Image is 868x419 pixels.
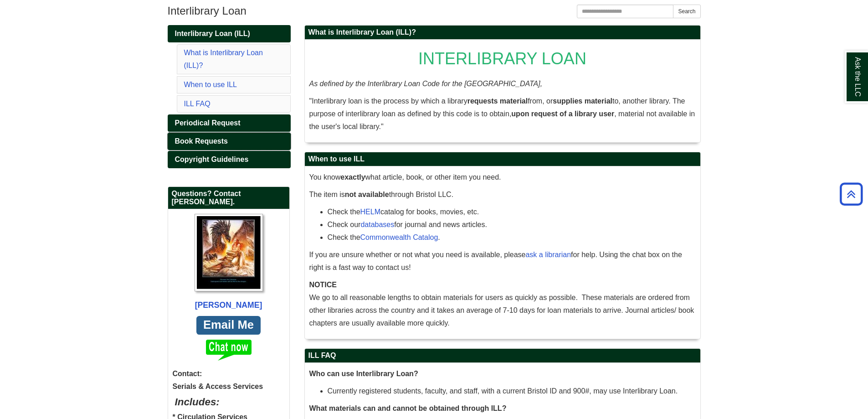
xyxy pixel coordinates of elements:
[360,233,438,241] a: Commonwealth Catalog
[328,233,440,241] span: Check the .
[175,137,228,145] span: Book Requests
[175,30,250,37] span: Interlibrary Loan (ILL)
[173,298,285,312] div: [PERSON_NAME]
[309,281,694,327] span: We go to all reasonable lengths to obtain materials for users as quickly as possible. These mater...
[309,251,682,271] span: If you are unsure whether or not what you need is available, please for help. Using the chat box ...
[467,97,528,105] strong: requests material
[305,349,700,363] h2: ILL FAQ
[328,221,487,228] span: Check our for journal and news articles.
[173,396,222,408] i: Includes:
[309,191,454,198] span: The item is through Bristol LLC.
[184,100,211,108] a: ILL FAQ
[175,155,249,163] span: Copyright Guidelines
[309,404,507,412] strong: What materials can and cannot be obtained through ILL?
[345,191,389,198] strong: not available
[206,340,252,361] img: Chat now
[553,97,612,105] strong: supplies material
[328,387,678,395] span: Currently registered students, faculty, and staff, with a current Bristol ID and 900#, may use In...
[309,173,501,181] span: You know what article, book, or other item you need.
[168,114,291,132] a: Periodical Request
[184,49,263,69] a: What is Interlibrary Loan (ILL)?
[673,5,700,18] button: Search
[173,367,285,380] strong: Contact:
[837,188,866,200] a: Back to Top
[309,97,695,130] span: "Interlibrary loan is the process by which a library from, or to, another library. The purpose of...
[360,221,394,228] a: databases
[175,119,241,127] span: Periodical Request
[360,208,380,216] a: HELM
[168,5,701,17] h1: Interlibrary Loan
[168,151,291,168] a: Copyright Guidelines
[309,80,543,88] em: As defined by the Interlibrary Loan Code for the [GEOGRAPHIC_DATA],
[525,251,571,259] a: ask a librarian
[168,25,291,42] a: Interlibrary Loan (ILL)
[196,316,261,335] a: Email Me
[305,26,700,40] h2: What is Interlibrary Loan (ILL)?
[305,152,700,166] h2: When to use ILL
[418,49,586,68] span: INTERLIBRARY LOAN
[168,187,289,209] h2: Questions? Contact [PERSON_NAME].
[340,173,365,181] strong: exactly
[511,110,614,118] strong: upon request of a library user
[173,214,285,312] a: Profile Photo [PERSON_NAME]
[168,133,291,150] a: Book Requests
[184,81,237,88] a: When to use ILL
[309,370,418,378] strong: Who can use Interlibrary Loan?
[328,208,479,216] span: Check the catalog for books, movies, etc.
[195,214,263,291] img: Profile Photo
[309,281,337,289] strong: NOTICE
